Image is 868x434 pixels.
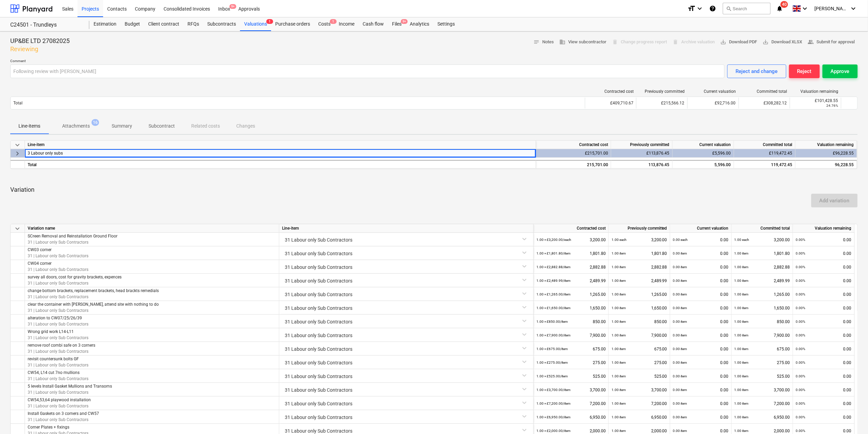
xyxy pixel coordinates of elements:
small: 0.00 item [673,251,687,255]
span: View subcontractor [559,38,606,46]
p: 31 | Labour only Sub Contractors [28,267,88,273]
small: 0.00% [796,265,806,269]
a: Settings [433,17,459,31]
div: 3,200.00 [612,233,667,247]
small: 0.00% [796,306,806,310]
small: 0.00% [796,415,806,419]
span: Submit for approval [808,38,855,46]
small: 0.00% [796,292,806,296]
span: keyboard_arrow_down [13,225,22,233]
small: 0.00 item [673,279,687,283]
button: Approve [823,64,858,78]
div: 2,489.99 [536,274,606,288]
div: 1,265.00 [734,287,790,301]
p: CW03 corner [28,247,88,253]
div: Chat Widget [834,401,868,434]
div: 525.00 [536,369,606,383]
span: 9+ [229,4,236,9]
a: Subcontracts [203,17,240,31]
div: 1,650.00 [734,301,790,315]
div: £308,282.12 [739,98,790,108]
div: C24501 - Trundleys [10,21,81,29]
div: 1,801.80 [734,246,790,260]
div: 0.00 [673,315,729,329]
a: Files9+ [388,17,406,31]
small: 1.00 × £7,900.00 / item [536,333,571,337]
div: Estimation [89,17,121,31]
small: 1.00 item [734,306,749,310]
small: 0.00 item [673,415,687,419]
div: Committed total [734,141,796,149]
div: 0.00 [796,328,852,342]
div: £101,428.55 [793,98,838,103]
small: 1.00 each [734,238,750,242]
small: 0.00 item [673,361,687,364]
small: 1.00 × £275.00 / item [536,361,568,364]
p: survey all doors, cost for gravity brackets, expences [28,274,122,280]
p: SCreen Removal and Reinstallation Ground Floor [28,233,117,239]
div: 0.00 [673,233,729,247]
div: 3,700.00 [734,383,790,397]
button: Download PDF [718,37,760,47]
small: 0.00% [796,361,806,364]
small: 0.00 item [673,265,687,269]
div: 0.00 [796,260,852,274]
div: 6,950.00 [734,410,790,424]
div: Line-item [25,141,536,149]
div: Valuation remaining [793,89,839,94]
small: 1.00 × £6,950.00 / item [536,415,571,419]
span: keyboard_arrow_right [13,149,22,158]
i: keyboard_arrow_down [801,4,809,13]
div: Valuation remaining [796,141,857,149]
small: 1.00 item [612,306,626,310]
p: Corner Plates + fixings [28,424,88,430]
div: Previously committed [611,141,673,149]
small: 0.00 each [673,238,688,242]
a: Budget [121,17,144,31]
p: 31 | Labour only Sub Contractors [28,349,95,355]
div: 1,650.00 [536,301,606,315]
p: Total [13,100,23,106]
p: Subcontract [149,122,175,130]
div: 525.00 [612,369,667,383]
a: Income [335,17,359,31]
span: Download XLSX [763,38,802,46]
div: Analytics [406,17,433,31]
div: 0.00 [796,410,852,424]
small: 1.00 item [734,251,749,255]
div: 3 Labour only subs [28,149,533,158]
div: Committed total [742,89,787,94]
i: notifications [776,4,783,13]
span: 16 [92,119,99,126]
div: 2,882.88 [612,260,667,274]
p: 31 | Labour only Sub Contractors [28,294,159,300]
div: Current valuation [690,89,736,94]
div: Files [388,17,406,31]
div: 0.00 [673,301,729,315]
small: 1.00 × £850.00 / item [536,320,568,323]
div: 0.00 [796,274,852,288]
small: 1.00 each [612,238,627,242]
div: 7,900.00 [612,328,667,342]
div: 275.00 [612,356,667,370]
span: Notes [533,38,554,46]
div: 7,900.00 [734,328,790,342]
div: 0.00 [796,383,852,397]
div: Reject and change [736,67,778,76]
small: 1.00 × £2,882.88 / item [536,265,571,269]
div: Contracted cost [534,224,609,233]
div: £5,596.00 [673,149,734,158]
div: £119,472.45 [734,149,796,158]
p: CW54,53,64 playwood installation [28,397,91,403]
small: 0.00 item [673,402,687,405]
a: Cash flow [359,17,388,31]
div: 0.00 [796,315,852,329]
i: Knowledge base [709,4,716,13]
small: 1.00 item [612,279,626,283]
small: 1.00 item [734,292,749,296]
div: 1,801.80 [536,246,606,260]
div: £409,710.67 [585,98,636,108]
div: Valuation remaining [793,224,855,233]
small: 0.00 item [673,333,687,337]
